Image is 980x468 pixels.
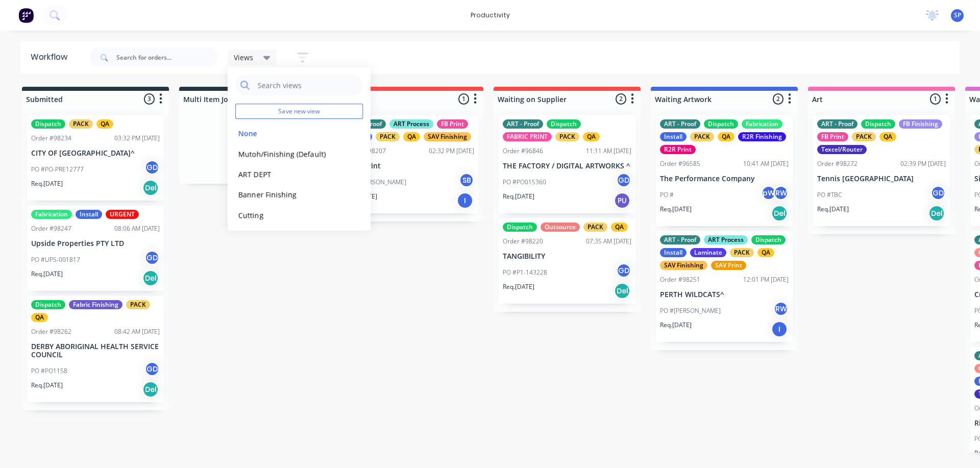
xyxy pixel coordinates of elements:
[503,178,546,187] p: PO #PO015360
[31,134,71,143] div: Order #98234
[346,178,406,187] p: PO #[PERSON_NAME]
[144,361,160,377] div: GD
[743,275,789,284] div: 12:01 PM [DATE]
[503,252,631,261] p: TANGIBILITY
[235,168,344,180] button: ART DEPT
[18,8,34,23] img: Factory
[660,190,674,200] p: PO #
[900,159,946,168] div: 02:39 PM [DATE]
[503,282,534,291] p: Req. [DATE]
[389,119,433,129] div: ART Process
[31,381,63,390] p: Req. [DATE]
[503,268,547,277] p: PO #P1-143228
[503,132,552,141] div: FABRIC PRINT
[757,248,774,257] div: QA
[616,263,631,278] div: GD
[31,52,72,64] div: Workflow
[928,205,945,221] div: Del
[503,119,543,129] div: ART - Proof
[813,115,950,226] div: ART - ProofDispatchFB FinishingFB PrintPACKQATexcel/RouterOrder #9827202:39 PM [DATE]Tennis [GEOG...
[424,132,471,141] div: SAV Finishing
[660,275,700,284] div: Order #98251
[31,165,84,174] p: PO #PO-PRE12777
[31,327,71,336] div: Order #98262
[126,300,150,309] div: PACK
[771,321,788,337] div: I
[376,132,400,141] div: PACK
[583,132,600,141] div: QA
[738,132,786,141] div: R2R Finishing
[31,179,63,188] p: Req. [DATE]
[730,248,754,257] div: PACK
[27,115,164,201] div: DispatchPACKQAOrder #9823403:32 PM [DATE]CITY OF [GEOGRAPHIC_DATA]^PO #PO-PRE12777GDReq.[DATE]Del
[660,235,700,244] div: ART - Proof
[656,231,793,342] div: ART - ProofART ProcessDispatchInstallLaminatePACKQASAV FinishingSAV PrintOrder #9825112:01 PM [DA...
[341,115,478,213] div: ART - ProofART ProcessFB PrintInstallPACKQASAV FinishingOrder #9820702:32 PM [DATE]Tako PrintPO #...
[656,115,793,226] div: ART - ProofDispatchFabricationInstallPACKQAR2R FinishingR2R PrintOrder #9658510:41 AM [DATE]The P...
[817,205,849,214] p: Req. [DATE]
[114,327,160,336] div: 08:42 AM [DATE]
[586,237,631,246] div: 07:35 AM [DATE]
[541,223,580,232] div: Outsource
[616,173,631,188] div: GD
[817,190,842,200] p: PO #TBC
[76,210,102,219] div: Install
[660,175,789,183] p: The Performance Company
[817,119,857,129] div: ART - Proof
[704,119,738,129] div: Dispatch
[235,148,344,160] button: Mutoh/Finishing (Default)
[660,119,700,129] div: ART - Proof
[660,205,692,214] p: Req. [DATE]
[611,223,628,232] div: QA
[555,132,579,141] div: PACK
[817,175,946,183] p: Tennis [GEOGRAPHIC_DATA]
[69,119,93,129] div: PACK
[31,149,160,158] p: CITY OF [GEOGRAPHIC_DATA]^
[31,210,72,219] div: Fabrication
[106,210,139,219] div: URGENT
[614,192,630,209] div: PU
[142,180,159,196] div: Del
[773,185,789,201] div: RW
[660,290,789,299] p: PERTH WILDCATS^
[429,146,474,156] div: 02:32 PM [DATE]
[235,230,344,241] button: Dispatch
[144,160,160,175] div: GD
[771,205,788,221] div: Del
[503,223,537,232] div: Dispatch
[899,119,942,129] div: FB Finishing
[660,306,721,315] p: PO #[PERSON_NAME]
[742,119,782,129] div: Fabrication
[930,185,946,201] div: GD
[457,192,473,209] div: I
[114,134,160,143] div: 03:32 PM [DATE]
[660,132,687,141] div: Install
[660,321,692,330] p: Req. [DATE]
[27,206,164,291] div: FabricationInstallURGENTOrder #9824708:06 AM [DATE]Upside Properties PTY LTDPO #UPS-001817GDReq.[...
[583,223,607,232] div: PACK
[235,209,344,221] button: Cutting
[773,301,789,316] div: RW
[114,224,160,233] div: 08:06 AM [DATE]
[31,366,67,376] p: PO #PO1158
[31,269,63,279] p: Req. [DATE]
[503,192,534,201] p: Req. [DATE]
[704,235,748,244] div: ART Process
[235,189,344,201] button: Banner Finishing
[954,11,961,20] span: SP
[817,132,848,141] div: FB Print
[503,146,543,156] div: Order #96846
[499,218,635,304] div: DispatchOutsourcePACKQAOrder #9822007:35 AM [DATE]TANGIBILITYPO #P1-143228GDReq.[DATE]Del
[31,342,160,360] p: DERBY ABORIGINAL HEALTH SERVICE COUNCIL
[235,128,344,139] button: None
[234,52,253,63] span: Views
[142,381,159,398] div: Del
[31,255,80,264] p: PO #UPS-001817
[751,235,786,244] div: Dispatch
[879,132,896,141] div: QA
[69,300,122,309] div: Fabric Finishing
[852,132,876,141] div: PACK
[761,185,776,201] div: pW
[142,270,159,286] div: Del
[235,104,363,119] button: Save new view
